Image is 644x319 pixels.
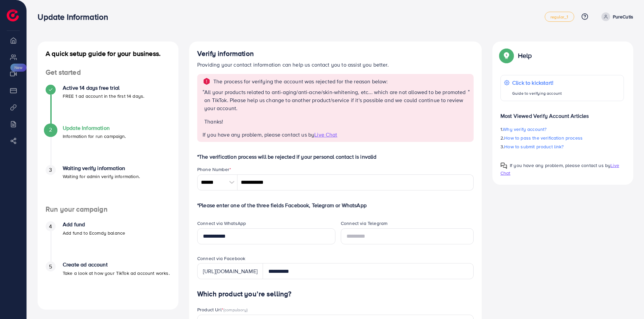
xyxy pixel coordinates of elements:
[63,132,126,140] p: Information for run campaign.
[49,263,52,270] span: 5
[197,61,474,69] p: Providing your contact information can help us contact you to assist you better.
[63,172,140,180] p: Waiting for admin verify information.
[500,50,513,62] img: Popup guide
[341,220,387,227] label: Connect via Telegram
[500,162,507,169] img: Popup guide
[500,106,624,120] p: Most Viewed Verify Account Articles
[63,229,125,237] p: Add fund to Ecomdy balance
[63,85,144,91] h4: Active 14 days free trial
[213,77,388,85] p: The process for verifying the account was rejected for the reason below:
[197,220,246,227] label: Connect via WhatsApp
[545,12,574,22] a: regular_1
[203,88,204,131] span: "
[204,117,468,126] p: Thanks!
[38,165,178,205] li: Waiting verify information
[63,165,140,171] h4: Waiting verify information
[63,92,144,100] p: FREE 1 ad account in the first 14 days.
[63,261,170,268] h4: Create ad account
[613,13,633,21] p: PureCutis
[197,201,474,209] p: *Please enter one of the three fields Facebook, Telegram or WhatsApp
[197,50,474,58] h4: Verify information
[500,143,624,151] p: 3.
[503,126,546,133] span: Why verify account?
[38,12,113,22] h3: Update Information
[504,143,563,150] span: How to submit product link?
[510,162,610,169] span: If you have any problem, please contact us by
[7,9,19,21] img: logo
[223,307,248,313] span: (compulsory)
[500,134,624,142] p: 2.
[38,205,178,214] h4: Run your campaign
[203,131,314,138] span: If you have any problem, please contact us by
[38,261,178,302] li: Create ad account
[38,221,178,261] li: Add fund
[468,88,470,131] span: "
[197,263,263,279] div: [URL][DOMAIN_NAME]
[197,255,245,262] label: Connect via Facebook
[63,221,125,228] h4: Add fund
[49,223,52,230] span: 4
[204,88,468,112] p: All your products related to anti-aging/anti-acne/skin-whitening, etc... which are not allowed to...
[550,15,568,19] span: regular_1
[518,52,532,60] p: Help
[49,166,52,174] span: 3
[599,12,633,21] a: PureCutis
[197,306,248,313] label: Product Url
[63,269,170,277] p: Take a look at how your TikTok ad account works.
[38,85,178,125] li: Active 14 days free trial
[197,290,474,298] h4: Which product you’re selling?
[197,153,474,161] p: *The verification process will be rejected if your personal contact is invalid
[314,131,337,138] span: Live Chat
[500,125,624,133] p: 1.
[197,166,231,173] label: Phone Number
[203,77,211,85] img: alert
[49,126,52,134] span: 2
[504,135,583,141] span: How to pass the verification process
[63,125,126,131] h4: Update Information
[38,125,178,165] li: Update Information
[38,50,178,58] h4: A quick setup guide for your business.
[512,89,562,97] p: Guide to verifying account
[512,79,562,87] p: Click to kickstart!
[38,68,178,77] h4: Get started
